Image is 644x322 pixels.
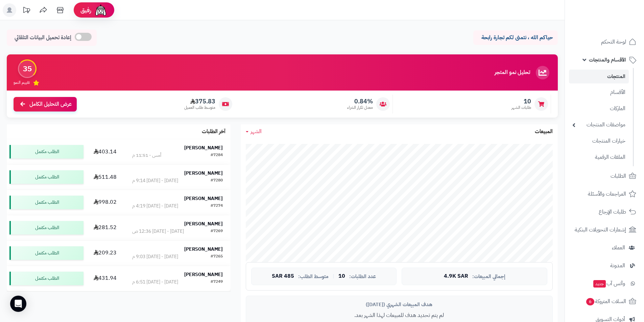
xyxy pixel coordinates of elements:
[599,207,626,217] span: طلبات الإرجاع
[132,203,178,209] div: [DATE] - [DATE] 4:19 م
[569,275,640,292] a: وآتس آبجديد
[347,98,373,105] span: 0.84%
[569,70,629,83] a: المنتجات
[535,129,553,135] h3: المبيعات
[569,293,640,309] a: السلات المتروكة6
[511,105,531,110] span: طلبات الشهر
[612,243,625,252] span: العملاء
[132,177,178,184] div: [DATE] - [DATE] 9:14 م
[610,261,625,270] span: المدونة
[184,98,215,105] span: 375.83
[251,127,262,135] span: الشهر
[593,279,625,288] span: وآتس آب
[246,128,262,135] a: الشهر
[569,168,640,184] a: الطلبات
[569,186,640,202] a: المراجعات والأسئلة
[349,274,376,279] span: عدد الطلبات:
[211,203,223,209] div: #7274
[86,241,124,266] td: 209.23
[569,257,640,274] a: المدونة
[9,145,84,158] div: الطلب مكتمل
[29,100,72,108] span: عرض التحليل الكامل
[569,204,640,220] a: طلبات الإرجاع
[15,34,71,42] span: إعادة تحميل البيانات التلقائي
[184,144,223,151] strong: [PERSON_NAME]
[10,296,26,312] div: Open Intercom Messenger
[184,105,215,110] span: متوسط طلب العميل
[569,85,629,100] a: الأقسام
[211,228,223,235] div: #7269
[586,298,594,305] span: 6
[132,228,184,235] div: [DATE] - [DATE] 12:36 ص
[80,6,91,14] span: رفيق
[586,297,626,306] span: السلات المتروكة
[132,279,178,286] div: [DATE] - [DATE] 6:51 م
[589,55,626,65] span: الأقسام والمنتجات
[211,152,223,159] div: #7284
[211,279,223,286] div: #7249
[211,177,223,184] div: #7280
[9,246,84,260] div: الطلب مكتمل
[211,253,223,260] div: #7265
[593,280,606,288] span: جديد
[495,70,530,76] h3: تحليل نمو المتجر
[14,97,77,112] a: عرض التحليل الكامل
[86,139,124,164] td: 403.14
[575,225,626,234] span: إشعارات التحويلات البنكية
[9,170,84,184] div: الطلب مكتمل
[601,37,626,47] span: لوحة التحكم
[132,152,161,159] div: أمس - 11:51 م
[588,189,626,199] span: المراجعات والأسئلة
[184,246,223,253] strong: [PERSON_NAME]
[333,274,334,279] span: |
[569,34,640,50] a: لوحة التحكم
[251,301,547,308] div: هدف المبيعات الشهري ([DATE])
[132,253,178,260] div: [DATE] - [DATE] 9:03 م
[338,273,345,279] span: 10
[611,171,626,181] span: الطلبات
[444,273,468,279] span: 4.9K SAR
[18,3,35,19] a: تحديثات المنصة
[94,3,108,17] img: ai-face.png
[569,101,629,116] a: الماركات
[9,221,84,234] div: الطلب مكتمل
[202,129,225,135] h3: آخر الطلبات
[472,274,505,279] span: إجمالي المبيعات:
[86,165,124,190] td: 511.48
[184,170,223,177] strong: [PERSON_NAME]
[14,80,30,85] span: تقييم النمو
[569,150,629,165] a: الملفات الرقمية
[251,312,547,319] p: لم يتم تحديد هدف للمبيعات لهذا الشهر بعد.
[184,220,223,227] strong: [PERSON_NAME]
[569,222,640,238] a: إشعارات التحويلات البنكية
[86,190,124,215] td: 998.02
[86,266,124,291] td: 431.94
[569,240,640,256] a: العملاء
[298,274,329,279] span: متوسط الطلب:
[478,34,553,42] p: حياكم الله ، نتمنى لكم تجارة رابحة
[9,272,84,285] div: الطلب مكتمل
[569,134,629,148] a: خيارات المنتجات
[569,118,629,132] a: مواصفات المنتجات
[184,195,223,202] strong: [PERSON_NAME]
[184,271,223,278] strong: [PERSON_NAME]
[9,196,84,209] div: الطلب مكتمل
[347,105,373,110] span: معدل تكرار الشراء
[511,98,531,105] span: 10
[86,215,124,240] td: 281.52
[272,273,294,279] span: 485 SAR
